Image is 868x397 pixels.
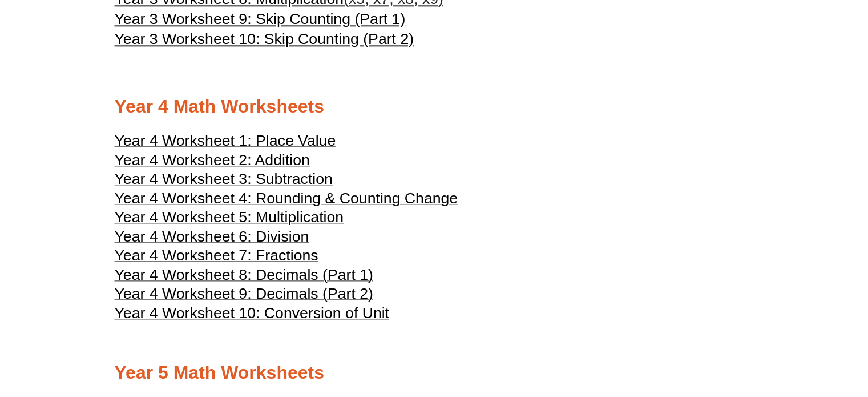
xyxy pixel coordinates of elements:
[115,271,373,283] a: Year 4 Worksheet 8: Decimals (Part 1)
[115,9,406,29] a: Year 3 Worksheet 9: Skip Counting (Part 1)
[115,290,373,302] a: Year 4 Worksheet 9: Decimals (Part 2)
[115,132,336,149] span: Year 4 Worksheet 1: Place Value
[115,247,318,264] span: Year 4 Worksheet 7: Fractions
[115,175,333,187] a: Year 4 Worksheet 3: Subtraction
[115,10,406,27] span: Year 3 Worksheet 9: Skip Counting (Part 1)
[115,310,390,321] a: Year 4 Worksheet 10: Conversion of Unit
[115,228,309,245] span: Year 4 Worksheet 6: Division
[115,190,458,207] span: Year 4 Worksheet 4: Rounding & Counting Change
[115,361,754,385] h2: Year 5 Math Worksheets
[115,266,373,283] span: Year 4 Worksheet 8: Decimals (Part 1)
[115,285,373,302] span: Year 4 Worksheet 9: Decimals (Part 2)
[115,157,310,168] a: Year 4 Worksheet 2: Addition
[115,30,414,47] span: Year 3 Worksheet 10: Skip Counting (Part 2)
[115,214,344,225] a: Year 4 Worksheet 5: Multiplication
[115,95,754,119] h2: Year 4 Math Worksheets
[115,233,309,244] a: Year 4 Worksheet 6: Division
[678,268,868,397] iframe: Chat Widget
[115,252,318,263] a: Year 4 Worksheet 7: Fractions
[115,170,333,187] span: Year 4 Worksheet 3: Subtraction
[115,29,414,49] a: Year 3 Worksheet 10: Skip Counting (Part 2)
[115,304,390,322] span: Year 4 Worksheet 10: Conversion of Unit
[115,195,458,206] a: Year 4 Worksheet 4: Rounding & Counting Change
[115,151,310,169] span: Year 4 Worksheet 2: Addition
[115,208,344,226] span: Year 4 Worksheet 5: Multiplication
[115,137,336,149] a: Year 4 Worksheet 1: Place Value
